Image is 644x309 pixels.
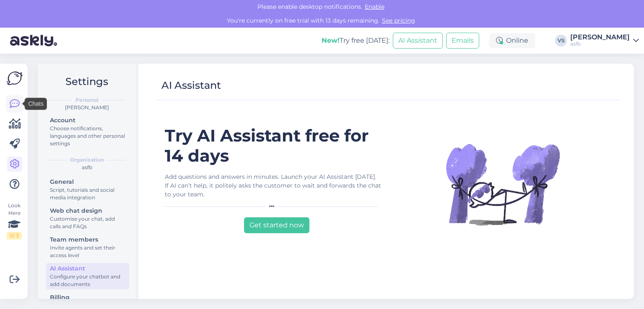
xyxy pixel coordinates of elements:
[393,33,443,49] button: AI Assistant
[50,116,125,125] div: Account
[46,234,129,260] a: Team membersInvite agents and set their access level
[50,215,125,230] div: Customise your chat, add calls and FAQs
[50,125,125,147] div: Choose notifications, languages and other personal settings
[446,33,479,49] button: Emails
[244,217,309,233] button: Get started now
[165,126,382,166] h1: Try AI Assistant free for 14 days
[555,35,567,46] div: VS
[75,96,99,104] b: Personal
[50,206,125,215] div: Web chat design
[50,293,125,302] div: Billing
[161,77,221,93] div: AI Assistant
[50,186,125,201] div: Script, tutorials and social media integration
[25,98,47,110] div: Chats
[489,33,535,48] div: Online
[44,74,129,90] h2: Settings
[50,235,125,244] div: Team members
[46,263,129,289] a: AI AssistantConfigure your chatbot and add documents
[7,202,22,239] div: Look Here
[444,126,561,243] img: Illustration
[44,164,129,171] div: asfb
[50,244,125,259] div: Invite agents and set their access level
[46,176,129,203] a: GeneralScript, tutorials and social media integration
[50,178,125,186] div: General
[70,156,104,164] b: Organization
[322,36,340,44] b: New!
[46,205,129,232] a: Web chat designCustomise your chat, add calls and FAQs
[44,104,129,111] div: [PERSON_NAME]
[379,17,418,24] a: See pricing
[46,115,129,149] a: AccountChoose notifications, languages and other personal settings
[7,232,22,239] div: 0 / 3
[165,173,382,199] div: Add questions and answers in minutes. Launch your AI Assistant [DATE]. If AI can’t help, it polit...
[50,273,125,288] div: Configure your chatbot and add documents
[362,3,387,10] span: Enable
[570,41,630,47] div: asfb
[322,36,390,46] div: Try free [DATE]:
[570,34,630,41] div: [PERSON_NAME]
[50,264,125,273] div: AI Assistant
[570,34,639,47] a: [PERSON_NAME]asfb
[7,70,23,86] img: Askly Logo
